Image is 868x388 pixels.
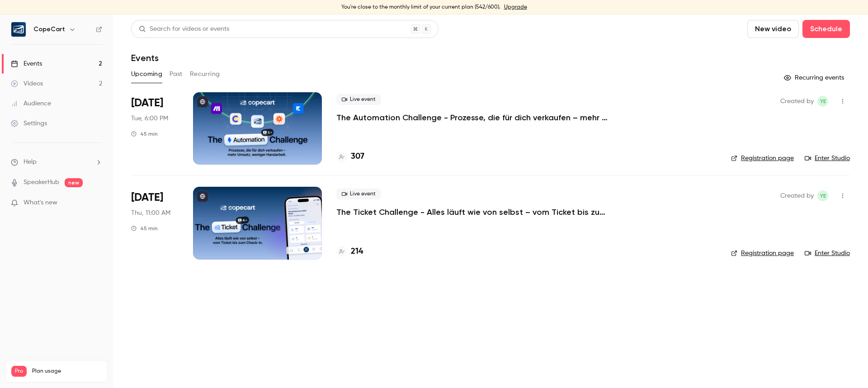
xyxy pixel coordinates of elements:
[336,207,608,218] a: The Ticket Challenge - Alles läuft wie von selbst – vom Ticket bis zum Check-in
[336,189,381,199] span: Live event
[336,94,381,105] span: Live event
[170,67,183,81] button: Past
[24,178,59,187] a: SpeakerHub
[780,96,814,107] span: Created by
[131,187,179,259] div: Oct 9 Thu, 11:00 AM (Europe/Berlin)
[131,92,179,165] div: Oct 7 Tue, 6:00 PM (Europe/Berlin)
[131,130,158,137] div: 45 min
[131,52,159,63] h1: Events
[24,198,57,208] span: What's new
[131,208,170,218] span: Thu, 11:00 AM
[24,157,37,167] span: Help
[336,112,608,123] a: The Automation Challenge - Prozesse, die für dich verkaufen – mehr Umsatz, weniger Handarbeit
[805,249,850,258] a: Enter Studio
[11,59,42,68] div: Events
[11,22,26,37] img: CopeCart
[131,190,163,205] span: [DATE]
[131,67,162,81] button: Upcoming
[805,154,850,163] a: Enter Studio
[817,190,828,201] span: Yasamin Esfahani
[65,178,83,187] span: new
[32,368,102,375] span: Plan usage
[780,190,814,201] span: Created by
[11,119,47,128] div: Settings
[11,366,27,377] span: Pro
[11,157,102,167] li: help-dropdown-opener
[11,99,51,108] div: Audience
[131,114,168,123] span: Tue, 6:00 PM
[731,154,794,163] a: Registration page
[780,71,850,85] button: Recurring events
[351,151,364,163] h4: 307
[747,20,799,38] button: New video
[33,25,65,34] h6: CopeCart
[190,67,220,81] button: Recurring
[820,96,826,107] span: YE
[336,151,364,163] a: 307
[802,20,850,38] button: Schedule
[139,24,229,34] div: Search for videos or events
[504,4,527,11] a: Upgrade
[817,96,828,107] span: Yasamin Esfahani
[131,225,158,232] div: 45 min
[731,249,794,258] a: Registration page
[820,190,826,201] span: YE
[336,246,363,258] a: 214
[131,96,163,110] span: [DATE]
[351,246,363,258] h4: 214
[11,79,43,88] div: Videos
